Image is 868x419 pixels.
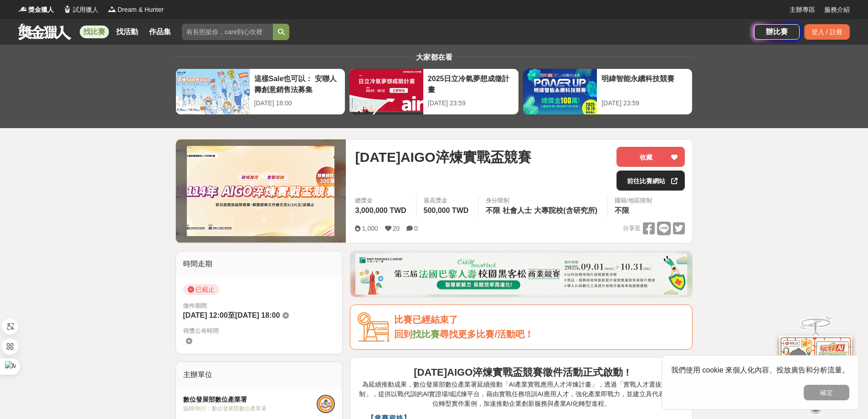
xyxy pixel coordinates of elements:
img: Icon [358,312,390,342]
span: 回到 [394,329,412,339]
span: 社會人士 [503,207,532,214]
input: 有長照挺你，care到心坎裡！青春出手，拍出照顧 影音徵件活動 [182,24,273,40]
img: d2146d9a-e6f6-4337-9592-8cefde37ba6b.png [779,336,852,396]
span: [DATE] 12:00 [183,311,228,319]
strong: [DATE]AIGO淬煉實戰盃競賽徵件活動正式啟動 ! [414,367,629,378]
div: 身分限制 [486,196,600,205]
a: 前往比賽網站 [616,171,685,191]
span: 徵件期間 [183,302,207,309]
img: 331336aa-f601-432f-a281-8c17b531526f.png [355,253,687,295]
a: 2025日立冷氣夢想成徵計畫[DATE] 23:59 [349,68,519,115]
span: [DATE]AIGO淬煉實戰盃競賽 [355,147,531,167]
div: 國籍/地區限制 [615,196,652,205]
span: 總獎金 [355,196,408,205]
span: 得獎公布時間 [183,326,335,336]
div: 數位發展部數位產業署 [183,395,317,404]
span: 0 [414,225,418,232]
p: 為延續推動成果，數位發展部數位產業署延續推動「AI產業實戰應用人才淬煉計畫」，透過「實戰人才選拔申請機制」，提供以戰代訓的AI實證場域試煉平台，藉由實戰任務培訓AI應用人才，強化產業即戰力，並建... [358,365,685,409]
span: 大專院校(含研究所) [534,207,597,214]
div: 比賽已經結束了 [394,312,685,327]
div: 登入 / 註冊 [804,24,850,40]
button: 收藏 [616,147,685,167]
span: 最高獎金 [424,196,471,205]
a: 服務介紹 [824,5,850,15]
span: 大家都在看 [414,53,455,61]
div: [DATE] 23:59 [601,98,688,108]
div: 2025日立冷氣夢想成徵計畫 [428,73,514,94]
img: Cover Image [187,146,334,236]
div: 主辦單位 [176,362,343,388]
span: 我們使用 cookie 來個人化內容、投放廣告和分析流量。 [671,366,849,374]
a: Logo獎金獵人 [18,5,54,15]
a: 找比賽 [80,26,109,38]
span: [DATE] 18:00 [235,311,280,319]
img: Logo [108,5,117,14]
span: 至 [228,311,235,319]
div: [DATE] 23:59 [428,98,514,108]
a: 找活動 [113,26,142,38]
img: Logo [18,5,27,14]
button: 確定 [804,385,849,400]
span: 不限 [615,207,629,214]
span: 3,000,000 TWD [355,207,406,214]
span: 尋找更多比賽/活動吧！ [440,329,534,339]
a: 找比賽 [412,329,440,339]
a: 辦比賽 [754,24,800,40]
span: 試用獵人 [73,5,98,15]
a: 作品集 [145,26,175,38]
div: 明緯智能永續科技競賽 [601,73,688,94]
div: 時間走期 [176,251,343,277]
span: Dream & Hunter [118,5,164,15]
a: 明緯智能永續科技競賽[DATE] 23:59 [523,68,693,115]
a: 主辦專區 [790,5,815,15]
span: 分享至 [623,222,641,235]
span: 500,000 TWD [424,207,469,214]
a: 這樣Sale也可以： 安聯人壽創意銷售法募集[DATE] 18:00 [175,68,345,115]
div: [DATE] 18:00 [254,98,340,108]
div: 協辦/執行： 數位發展部數位產業署 [183,404,317,413]
img: Logo [63,5,72,14]
div: 這樣Sale也可以： 安聯人壽創意銷售法募集 [254,73,340,94]
a: LogoDream & Hunter [108,5,164,15]
span: 已截止 [183,284,219,295]
span: 1,000 [362,225,378,232]
span: 獎金獵人 [28,5,54,15]
span: 20 [393,225,400,232]
span: 不限 [486,207,500,214]
a: Logo試用獵人 [63,5,98,15]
